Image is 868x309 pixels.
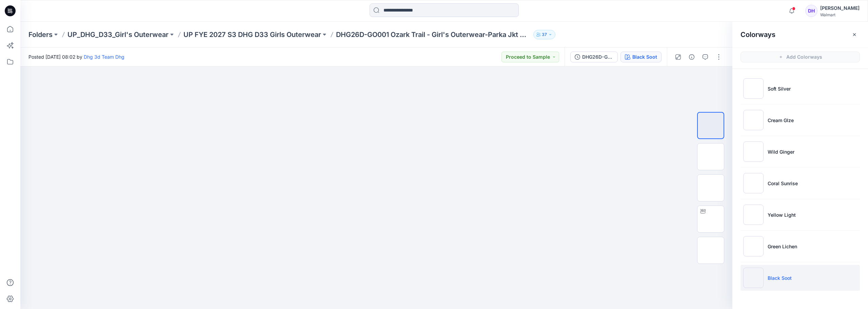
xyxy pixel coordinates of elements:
img: Soft Silver [743,78,764,99]
span: Posted [DATE] 08:02 by [28,53,124,60]
h2: Colorways [741,31,775,39]
div: Walmart [820,12,860,17]
img: Black Soot [743,268,764,288]
img: Wild Ginger [743,141,764,162]
p: DHG26D-GO001 Ozark Trail - Girl's Outerwear-Parka Jkt Opt.1 [336,30,531,39]
div: [PERSON_NAME] [820,4,860,12]
button: Black Soot [620,52,662,62]
img: Cream Glze [743,110,764,130]
p: Coral Sunrise [768,180,798,187]
a: Folders [28,30,53,39]
button: Details [686,52,697,62]
img: Yellow Light [743,205,764,225]
a: UP_DHG_D33_Girl's Outerwear [67,30,169,39]
a: UP FYE 2027 S3 DHG D33 Girls Outerwear [183,30,321,39]
img: Coral Sunrise [743,173,764,193]
p: Yellow Light [768,211,796,218]
button: 37 [533,30,555,39]
p: 37 [542,31,547,38]
p: Black Soot [768,274,792,282]
p: Green Lichen [768,243,797,250]
img: Green Lichen [743,236,764,256]
p: Wild Ginger [768,148,794,155]
button: DHG26D-GO001 Ozark Trail - Girl's Outerwear-Parka Jkt Opt.1 [570,52,618,62]
a: Dhg 3d Team Dhg [84,54,124,60]
div: DH [805,5,817,17]
div: DHG26D-GO001 Ozark Trail - Girl's Outerwear-Parka Jkt Opt.1 [582,53,613,61]
p: Soft Silver [768,85,791,92]
div: Black Soot [632,53,657,61]
p: Cream Glze [768,117,794,124]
